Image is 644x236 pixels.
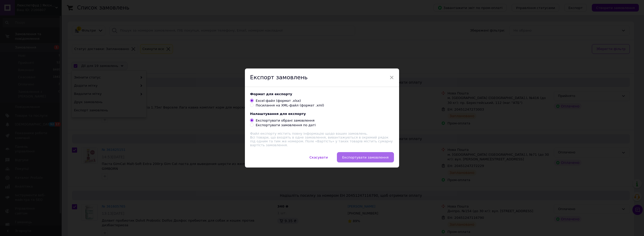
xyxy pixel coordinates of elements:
[304,152,333,162] button: Скасувати
[256,103,324,108] div: Посилання на XML-файл (формат .xml)
[250,92,394,96] div: Формат для експорту
[256,118,315,123] div: Експортувати обрані замовлення
[250,132,394,135] div: Файл експорту містить повну інформацію щодо ваших замовлень.
[256,99,301,103] div: Excel-файл (формат .xlsx)
[256,123,316,127] div: Експортувати замовлення по даті
[389,73,394,82] span: ×
[245,68,399,87] div: Експорт замовлень
[250,132,394,147] div: Всі товари, що входять в одне замовлення, вивантажуються в окремий рядок під одним та тим же номе...
[309,155,328,159] span: Скасувати
[342,155,389,159] span: Експортувати замовлення
[337,152,394,162] button: Експортувати замовлення
[250,112,394,116] div: Налаштування для експорту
